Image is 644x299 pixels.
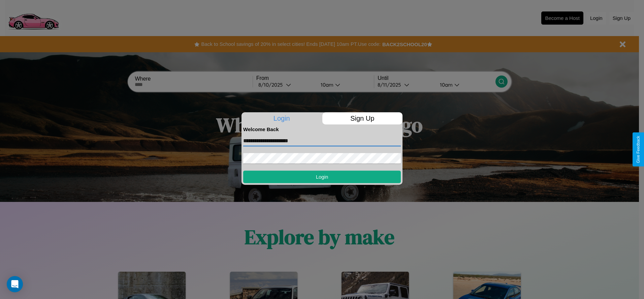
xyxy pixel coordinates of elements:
[7,276,23,292] div: Open Intercom Messenger
[241,112,322,124] p: Login
[636,136,641,163] div: Give Feedback
[243,171,401,183] button: Login
[322,112,403,124] p: Sign Up
[243,126,401,132] h4: Welcome Back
